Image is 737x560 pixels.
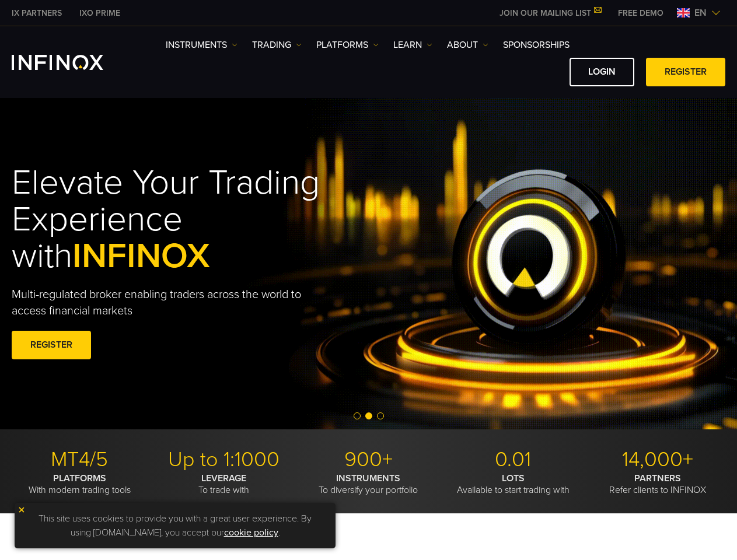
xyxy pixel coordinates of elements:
[156,473,292,496] p: To trade with
[301,447,436,473] p: 900+
[646,58,725,86] a: REGISTER
[365,412,372,419] span: Go to slide 2
[12,286,315,319] p: Multi-regulated broker enabling traders across the world to access financial markets
[3,7,71,19] a: INFINOX
[201,473,246,484] strong: LEVERAGE
[12,447,148,473] p: MT4/5
[393,38,432,52] a: Learn
[589,447,725,473] p: 14,000+
[570,58,634,86] a: LOGIN
[301,473,436,496] p: To diversify your portfolio
[12,164,390,275] h1: Elevate Your Trading Experience with
[166,38,237,52] a: Instruments
[445,473,581,496] p: Available to start trading with
[12,473,148,496] p: With modern trading tools
[377,412,384,419] span: Go to slide 3
[491,8,609,18] a: JOIN OUR MAILING LIST
[316,38,379,52] a: PLATFORMS
[20,509,330,542] p: This site uses cookies to provide you with a great user experience. By using [DOMAIN_NAME], you a...
[72,235,210,277] span: INFINOX
[690,6,711,20] span: en
[445,447,581,473] p: 0.01
[156,447,292,473] p: Up to 1:1000
[336,473,400,484] strong: INSTRUMENTS
[71,7,129,19] a: INFINOX
[634,473,681,484] strong: PARTNERS
[12,55,131,70] a: INFINOX Logo
[589,473,725,496] p: Refer clients to INFINOX
[502,473,525,484] strong: LOTS
[447,38,488,52] a: ABOUT
[224,527,278,538] a: cookie policy
[18,506,26,514] img: yellow close icon
[53,473,106,484] strong: PLATFORMS
[609,7,672,19] a: INFINOX MENU
[354,412,361,419] span: Go to slide 1
[503,38,570,52] a: SPONSORSHIPS
[252,38,302,52] a: TRADING
[12,331,91,359] a: REGISTER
